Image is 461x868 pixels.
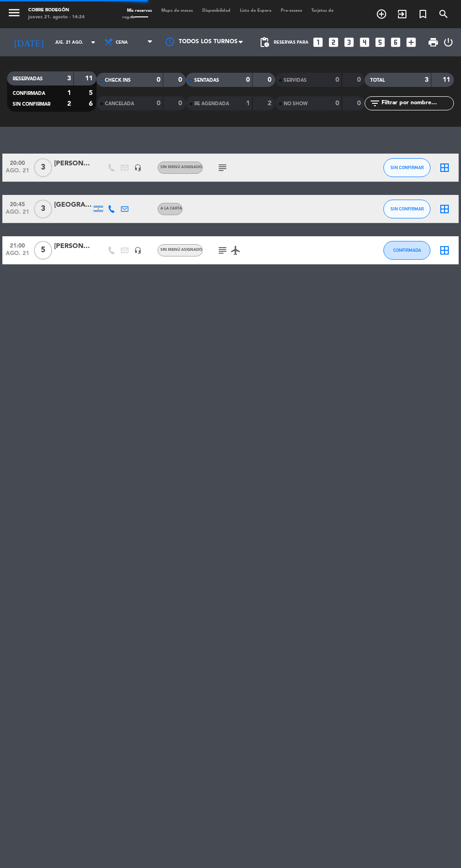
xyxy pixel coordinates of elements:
[259,37,270,48] span: pending_actions
[438,8,449,20] i: search
[357,77,363,83] strong: 0
[194,101,229,106] span: RE AGENDADA
[89,90,95,96] strong: 5
[134,164,142,171] i: headset_mic
[54,200,92,210] div: [GEOGRAPHIC_DATA][PERSON_NAME]
[284,78,307,83] span: SERVIDAS
[178,77,184,83] strong: 0
[6,198,29,209] span: 20:45
[327,36,340,48] i: looks_two
[358,36,371,48] i: looks_4
[439,162,450,173] i: border_all
[85,75,95,82] strong: 11
[13,77,43,81] span: RESERVADAS
[160,207,182,210] span: A LA CARTA
[439,245,450,256] i: border_all
[390,165,424,170] span: SIN CONFIRMAR
[217,162,228,173] i: subject
[268,100,273,107] strong: 2
[13,102,50,107] span: SIN CONFIRMAR
[439,203,450,215] i: border_all
[369,98,381,109] i: filter_list
[443,28,454,56] div: LOG OUT
[284,101,308,106] span: NO SHOW
[374,36,386,48] i: looks_5
[54,241,92,252] div: [PERSON_NAME]
[443,77,452,83] strong: 11
[312,36,324,48] i: looks_one
[335,77,339,83] strong: 0
[246,100,250,107] strong: 1
[178,100,184,107] strong: 0
[34,241,52,260] span: 5
[134,247,142,254] i: headset_mic
[381,98,453,108] input: Filtrar por nombre...
[6,168,29,178] span: ago. 21
[157,77,160,83] strong: 0
[160,165,202,169] span: Sin menú asignado
[390,206,424,211] span: SIN CONFIRMAR
[383,200,430,218] button: SIN CONFIRMAR
[376,8,387,20] i: add_circle_outline
[194,78,219,83] span: SENTADAS
[87,37,99,48] i: arrow_drop_down
[6,157,29,168] span: 20:00
[34,158,52,177] span: 3
[6,250,29,261] span: ago. 21
[405,36,417,48] i: add_box
[443,37,454,48] i: power_settings_new
[6,240,29,250] span: 21:00
[116,40,128,45] span: Cena
[335,100,339,107] strong: 0
[67,90,71,96] strong: 1
[160,248,202,252] span: Sin menú asignado
[383,158,430,177] button: SIN CONFIRMAR
[28,7,85,14] div: Cobre Bodegón
[7,6,21,22] button: menu
[105,101,134,106] span: CANCELADA
[343,36,355,48] i: looks_3
[7,6,21,20] i: menu
[389,36,402,48] i: looks_6
[34,200,52,218] span: 3
[357,100,363,107] strong: 0
[425,77,429,83] strong: 3
[89,101,95,107] strong: 6
[198,8,235,13] span: Disponibilidad
[383,241,430,260] button: CONFIRMADA
[67,101,71,107] strong: 2
[157,8,198,13] span: Mapa de mesas
[54,158,92,169] div: [PERSON_NAME]
[122,8,157,13] span: Mis reservas
[417,8,429,20] i: turned_in_not
[6,209,29,220] span: ago. 21
[230,245,241,256] i: airplanemode_active
[217,245,228,256] i: subject
[235,8,276,13] span: Lista de Espera
[393,248,421,253] span: CONFIRMADA
[67,75,71,82] strong: 3
[274,40,309,45] span: Reservas para
[428,37,439,48] span: print
[28,14,85,21] div: jueves 21. agosto - 14:24
[157,100,160,107] strong: 0
[246,77,250,83] strong: 0
[13,91,45,96] span: CONFIRMADA
[370,78,385,83] span: TOTAL
[105,78,131,83] span: CHECK INS
[268,77,273,83] strong: 0
[7,33,50,52] i: [DATE]
[276,8,307,13] span: Pre-acceso
[397,8,408,20] i: exit_to_app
